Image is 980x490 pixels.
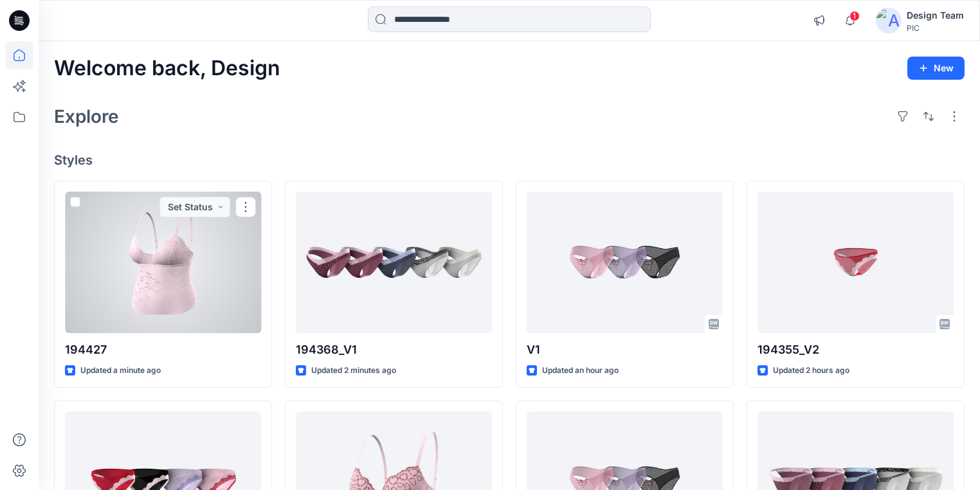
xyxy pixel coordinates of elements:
[876,8,902,33] img: avatar
[54,106,119,127] h2: Explore
[542,364,619,377] p: Updated an hour ago
[907,23,964,33] div: PIC
[65,192,261,333] a: 194427
[527,341,723,359] p: V1
[296,192,492,333] a: 194368_V1
[65,341,261,359] p: 194427
[758,192,954,333] a: 194355_V2
[907,8,964,23] div: Design Team
[296,341,492,359] p: 194368_V1
[773,364,849,377] p: Updated 2 hours ago
[80,364,161,377] p: Updated a minute ago
[54,57,280,80] h2: Welcome back, Design
[758,341,954,359] p: 194355_V2
[849,11,860,21] span: 1
[54,152,965,168] h4: Styles
[311,364,396,377] p: Updated 2 minutes ago
[527,192,723,333] a: V1
[907,57,965,80] button: New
